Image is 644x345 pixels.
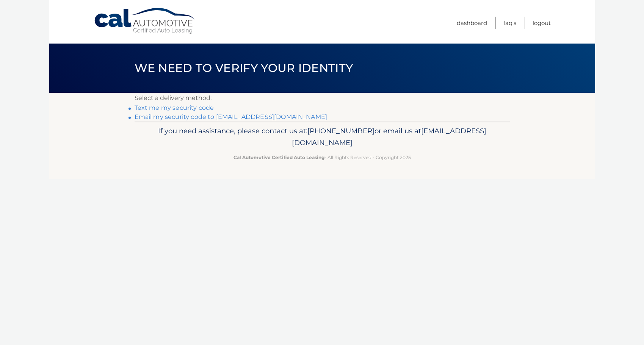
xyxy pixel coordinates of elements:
a: FAQ's [503,17,516,29]
p: - All Rights Reserved - Copyright 2025 [139,153,505,161]
p: If you need assistance, please contact us at: or email us at [139,125,505,149]
a: Logout [533,17,551,29]
span: We need to verify your identity [135,61,353,75]
span: [PHONE_NUMBER] [307,126,374,135]
a: Dashboard [457,17,487,29]
p: Select a delivery method: [135,93,510,103]
a: Email my security code to [EMAIL_ADDRESS][DOMAIN_NAME] [135,113,327,120]
a: Cal Automotive [94,8,196,34]
a: Text me my security code [135,104,214,111]
strong: Cal Automotive Certified Auto Leasing [233,155,324,160]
